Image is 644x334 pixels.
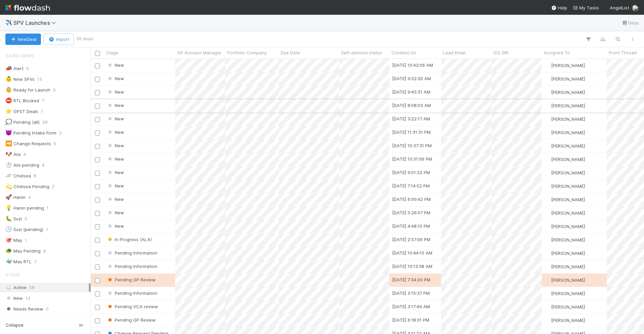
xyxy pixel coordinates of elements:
span: New [107,76,124,81]
span: ⏪ [5,141,12,146]
button: NewDeal [5,34,41,45]
div: New [107,129,124,135]
span: New [107,116,124,121]
span: New [107,62,124,68]
div: [DATE] 10:37:31 PM [392,142,432,149]
span: 💡 [5,205,12,211]
a: My Tasks [573,4,599,11]
div: [DATE] 10:44:10 AM [392,249,432,256]
img: avatar_768cd48b-9260-4103-b3ef-328172ae0546.png [545,116,550,122]
span: [PERSON_NAME] [551,277,585,283]
input: Toggle Row Selected [95,211,100,216]
div: New [107,75,124,82]
div: Pending Information [107,249,157,256]
span: ⛔ [5,98,12,103]
span: 📣 [5,65,12,71]
div: [DATE] 11:31:31 PM [392,129,431,135]
div: [PERSON_NAME] [544,303,585,310]
div: [PERSON_NAME] [544,263,585,270]
div: [DATE] 7:14:52 PM [392,182,430,189]
div: Pending VCA review [107,303,158,310]
span: Needs Review [5,305,43,313]
span: 👵 [5,87,12,93]
div: [DATE] 8:08:03 AM [392,102,431,109]
img: avatar_04f2f553-352a-453f-b9fb-c6074dc60769.png [545,197,550,202]
span: 6 [43,247,46,255]
span: 56 [29,285,35,290]
div: Pending (all) [5,118,40,126]
input: Toggle Row Selected [95,251,100,256]
span: [PERSON_NAME] [551,116,585,122]
span: Front Thread [609,49,637,56]
img: avatar_04f2f553-352a-453f-b9fb-c6074dc60769.png [545,76,550,81]
span: Pending GP Review [107,317,156,323]
span: [PERSON_NAME] [551,250,585,256]
input: Toggle Row Selected [95,144,100,149]
span: Self-advised status [341,49,382,56]
span: New [107,210,124,215]
span: [PERSON_NAME] [551,210,585,216]
span: 2 [52,182,55,191]
span: [PERSON_NAME] [551,183,585,189]
div: [PERSON_NAME] [544,89,585,96]
input: Toggle Row Selected [95,184,100,189]
div: New [107,209,124,216]
div: May Pending [5,247,41,255]
span: New [107,103,124,108]
span: Pending Information [107,250,157,256]
div: Chelsea Pending [5,182,49,191]
div: Help [551,4,567,11]
div: [PERSON_NAME] [544,196,585,203]
img: avatar_b0da76e8-8e9d-47e0-9b3e-1b93abf6f697.png [545,90,550,95]
span: IOS DRI [493,49,508,56]
div: New [107,223,124,229]
span: New [107,89,124,95]
div: Hanin pending [5,204,44,212]
div: [PERSON_NAME] [544,277,585,283]
small: 56 deals [76,36,94,42]
span: 28 [42,118,48,126]
div: Change Requests [5,140,51,148]
span: [PERSON_NAME] [551,143,585,149]
div: [PERSON_NAME] [544,223,585,230]
div: New [107,156,124,162]
span: 🕓 [5,226,12,232]
span: New [107,170,124,175]
div: New [107,142,124,149]
div: New [107,196,124,203]
span: 💭 [5,119,12,125]
input: Toggle Row Selected [95,104,100,109]
img: avatar_8fe3758e-7d23-4e6b-a9f5-b81892974716.png [545,318,550,323]
span: [PERSON_NAME] [551,130,585,135]
input: Toggle Row Selected [95,278,100,283]
img: avatar_aa70801e-8de5-4477-ab9d-eb7c67de69c1.png [545,157,550,162]
span: ⏱️ [5,162,12,168]
span: [PERSON_NAME] [551,170,585,175]
span: [PERSON_NAME] [551,157,585,162]
span: 1 [41,107,43,116]
div: [PERSON_NAME] [544,62,585,69]
span: Due Date [281,49,300,56]
span: [PERSON_NAME] [551,304,585,310]
span: Collapse [6,322,23,328]
input: Toggle Row Selected [95,265,100,270]
span: 🐢 [5,248,12,254]
div: Suzi (pending) [5,225,43,234]
span: [PERSON_NAME] [551,63,585,68]
div: [DATE] 2:57:06 PM [392,236,430,243]
div: [DATE] 10:31:06 PM [392,156,432,162]
span: New [107,223,124,229]
img: avatar_aa70801e-8de5-4477-ab9d-eb7c67de69c1.png [545,103,550,108]
div: New [107,169,124,176]
div: [DATE] 9:01:22 PM [392,169,430,176]
span: 2 [59,129,62,137]
span: [PERSON_NAME] [551,76,585,81]
div: Ready for Launch [5,86,50,94]
input: Toggle Row Selected [95,224,100,229]
span: 🐛 [5,216,12,221]
span: 4 [42,161,45,169]
div: [DATE] 9:52:26 AM [392,75,431,82]
input: Toggle Row Selected [95,238,100,243]
button: Import [44,34,74,45]
div: May [5,236,22,244]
